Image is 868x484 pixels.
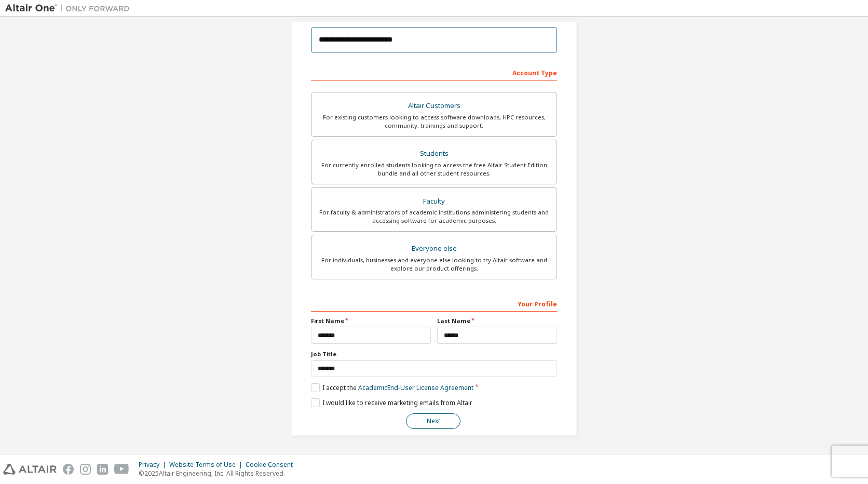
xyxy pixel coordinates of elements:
[437,317,557,325] label: Last Name
[311,317,431,325] label: First Name
[318,146,550,161] div: Students
[246,461,299,469] div: Cookie Consent
[5,3,135,14] img: Altair One
[97,464,108,475] img: linkedin.svg
[406,413,460,429] button: Next
[311,398,472,407] label: I would like to receive marketing emails from Altair
[311,350,557,358] label: Job Title
[139,461,169,469] div: Privacy
[169,461,246,469] div: Website Terms of Use
[318,241,550,256] div: Everyone else
[318,208,550,225] div: For faculty & administrators of academic institutions administering students and accessing softwa...
[318,256,550,273] div: For individuals, businesses and everyone else looking to try Altair software and explore our prod...
[63,464,74,475] img: facebook.svg
[114,464,129,475] img: youtube.svg
[318,113,550,130] div: For existing customers looking to access software downloads, HPC resources, community, trainings ...
[311,64,557,80] div: Account Type
[358,383,473,392] a: Academic End-User License Agreement
[318,161,550,178] div: For currently enrolled students looking to access the free Altair Student Edition bundle and all ...
[311,295,557,312] div: Your Profile
[80,464,91,475] img: instagram.svg
[311,383,473,392] label: I accept the
[139,469,299,478] p: © 2025 Altair Engineering, Inc. All Rights Reserved.
[318,194,550,209] div: Faculty
[3,464,57,475] img: altair_logo.svg
[318,99,550,113] div: Altair Customers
